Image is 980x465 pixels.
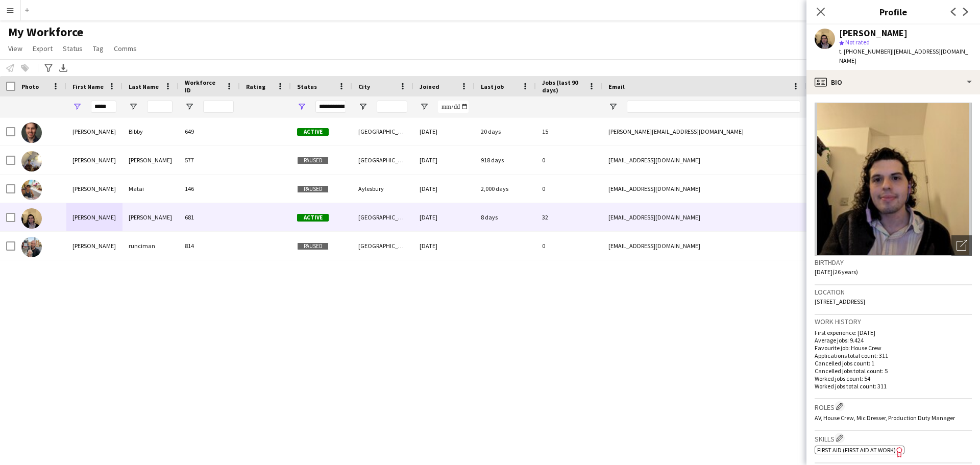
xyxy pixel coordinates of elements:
[815,382,972,390] p: Worked jobs total count: 311
[246,83,265,90] span: Rating
[815,414,955,422] span: AV, House Crew, Mic Dresser, Production Duty Manager
[8,44,22,53] span: View
[352,146,413,174] div: [GEOGRAPHIC_DATA], [GEOGRAPHIC_DATA],
[815,375,972,382] p: Worked jobs count: 54
[602,175,806,203] div: [EMAIL_ADDRESS][DOMAIN_NAME]
[815,359,972,367] p: Cancelled jobs count: 1
[179,117,240,145] div: 649
[536,232,602,260] div: 0
[8,25,83,40] span: My Workforce
[815,367,972,375] p: Cancelled jobs total count: 5
[122,146,179,174] div: [PERSON_NAME]
[59,42,87,55] a: Status
[602,146,806,174] div: [EMAIL_ADDRESS][DOMAIN_NAME]
[297,128,329,136] span: Active
[413,117,475,145] div: [DATE]
[542,79,584,94] span: Jobs (last 90 days)
[21,123,42,143] img: James Bibby
[66,203,122,231] div: [PERSON_NAME]
[57,62,69,74] app-action-btn: Export XLSX
[66,232,122,260] div: [PERSON_NAME]
[21,180,42,200] img: James Matai
[608,102,618,111] button: Open Filter Menu
[815,329,972,336] p: First experience: [DATE]
[122,203,179,231] div: [PERSON_NAME]
[817,446,896,454] span: First Aid (First Aid At Work)
[147,101,173,113] input: Last Name Filter Input
[352,232,413,260] div: [GEOGRAPHIC_DATA]
[420,102,429,111] button: Open Filter Menu
[815,268,858,276] span: [DATE] (26 years)
[815,258,972,267] h3: Birthday
[475,117,536,145] div: 20 days
[475,203,536,231] div: 8 days
[806,5,980,18] h3: Profile
[352,175,413,203] div: Aylesbury
[91,101,116,113] input: First Name Filter Input
[413,232,475,260] div: [DATE]
[297,214,329,222] span: Active
[122,175,179,203] div: Matai
[4,42,27,55] a: View
[413,203,475,231] div: [DATE]
[536,146,602,174] div: 0
[89,42,108,55] a: Tag
[179,175,240,203] div: 146
[203,101,234,113] input: Workforce ID Filter Input
[839,47,968,64] span: | [EMAIL_ADDRESS][DOMAIN_NAME]
[413,146,475,174] div: [DATE]
[627,101,800,113] input: Email Filter Input
[815,433,972,444] h3: Skills
[602,232,806,260] div: [EMAIL_ADDRESS][DOMAIN_NAME]
[815,317,972,326] h3: Work history
[122,117,179,145] div: Bibby
[63,44,83,53] span: Status
[815,287,972,297] h3: Location
[72,83,104,90] span: First Name
[413,175,475,203] div: [DATE]
[129,102,138,111] button: Open Filter Menu
[297,157,329,164] span: Paused
[806,70,980,94] div: Bio
[475,146,536,174] div: 918 days
[438,101,469,113] input: Joined Filter Input
[129,83,159,90] span: Last Name
[297,242,329,250] span: Paused
[815,336,972,344] p: Average jobs: 9.424
[602,203,806,231] div: [EMAIL_ADDRESS][DOMAIN_NAME]
[185,79,222,94] span: Workforce ID
[179,146,240,174] div: 577
[21,237,42,257] img: james runciman
[297,102,306,111] button: Open Filter Menu
[815,401,972,412] h3: Roles
[66,146,122,174] div: [PERSON_NAME]
[29,42,57,55] a: Export
[951,235,972,256] div: Open photos pop-in
[420,83,439,90] span: Joined
[93,44,104,53] span: Tag
[21,151,42,172] img: James Hancock
[481,83,504,90] span: Last job
[21,83,39,90] span: Photo
[66,175,122,203] div: [PERSON_NAME]
[122,232,179,260] div: runciman
[536,117,602,145] div: 15
[358,83,370,90] span: City
[352,203,413,231] div: [GEOGRAPHIC_DATA]
[358,102,367,111] button: Open Filter Menu
[815,103,972,256] img: Crew avatar or photo
[179,203,240,231] div: 681
[377,101,407,113] input: City Filter Input
[297,185,329,193] span: Paused
[475,175,536,203] div: 2,000 days
[839,29,908,38] div: [PERSON_NAME]
[536,175,602,203] div: 0
[845,38,870,46] span: Not rated
[608,83,625,90] span: Email
[72,102,82,111] button: Open Filter Menu
[42,62,55,74] app-action-btn: Advanced filters
[815,344,972,352] p: Favourite job: House Crew
[21,208,42,229] img: James Reyes-Gomez
[185,102,194,111] button: Open Filter Menu
[815,298,865,305] span: [STREET_ADDRESS]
